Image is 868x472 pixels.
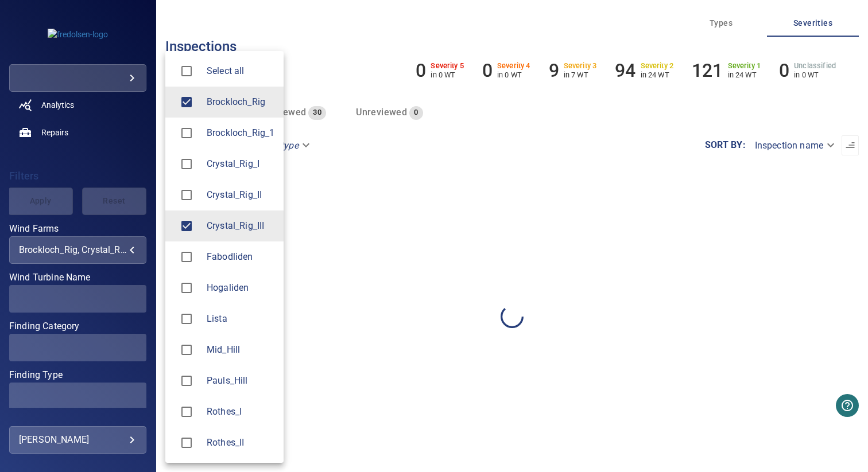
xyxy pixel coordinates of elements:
[175,338,199,362] span: Mid_Hill
[207,405,274,419] span: Rothes_I
[175,121,199,145] span: Brockloch_Rig_1
[175,245,199,269] span: Fabodliden
[207,95,274,109] span: Brockloch_Rig
[175,90,199,114] span: Brockloch_Rig
[207,374,274,388] div: Wind Farms Pauls_Hill
[175,369,199,393] span: Pauls_Hill
[175,276,199,300] span: Hogaliden
[207,250,274,264] div: Wind Farms Fabodliden
[207,64,274,78] span: Select all
[207,188,274,202] span: Crystal_Rig_II
[207,188,274,202] div: Wind Farms Crystal_Rig_II
[207,436,274,450] div: Wind Farms Rothes_II
[207,312,274,326] span: Lista
[207,126,274,140] div: Wind Farms Brockloch_Rig_1
[207,219,274,233] div: Wind Farms Crystal_Rig_III
[207,126,274,140] span: Brockloch_Rig_1
[207,157,274,171] span: Crystal_Rig_I
[207,312,274,326] div: Wind Farms Lista
[207,436,274,450] span: Rothes_II
[207,281,274,295] span: Hogaliden
[175,307,199,331] span: Lista
[207,219,274,233] span: Crystal_Rig_III
[207,405,274,419] div: Wind Farms Rothes_I
[207,157,274,171] div: Wind Farms Crystal_Rig_I
[207,343,274,357] span: Mid_Hill
[207,250,274,264] span: Fabodliden
[175,400,199,424] span: Rothes_I
[165,51,284,463] ul: Brockloch_Rig, Crystal_Rig_III
[175,214,199,238] span: Crystal_Rig_III
[207,95,274,109] div: Wind Farms Brockloch_Rig
[207,343,274,357] div: Wind Farms Mid_Hill
[207,374,274,388] span: Pauls_Hill
[175,431,199,455] span: Rothes_II
[207,281,274,295] div: Wind Farms Hogaliden
[175,152,199,176] span: Crystal_Rig_I
[175,183,199,207] span: Crystal_Rig_II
